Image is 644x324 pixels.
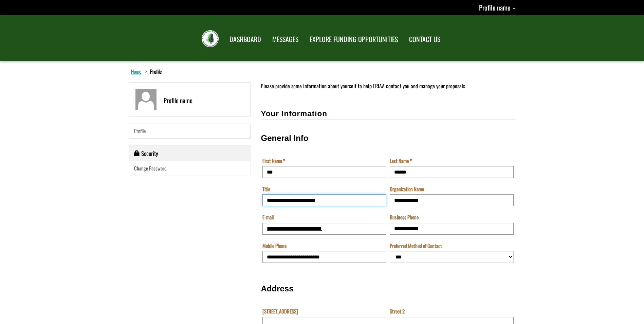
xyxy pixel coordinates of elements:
a: MESSAGES [267,31,303,48]
img: Profile name graphic/image [135,89,157,110]
label: Organization Name [390,185,424,193]
label: Business Phone [390,214,419,221]
h3: General Info [261,134,515,143]
a: Profile [129,124,251,138]
h3: Address [261,284,515,293]
a: EXPLORE FUNDING OPPORTUNITIES [305,31,403,48]
li: Profile [144,68,162,75]
span: Profile name [479,2,510,13]
label: E-mail [262,214,274,221]
label: Title [262,185,270,193]
a: Profile name [479,2,515,13]
label: Last Name [390,157,412,164]
div: Profile name [157,89,192,110]
p: Please provide some information about yourself to help FRIAA contact you and manage your proposals. [261,82,515,90]
span: Profile [134,127,146,134]
label: Mobile Phone [262,242,287,249]
input: Last Name [390,166,514,178]
label: First Name [262,157,285,164]
a: Home [130,67,143,76]
img: FRIAA Submissions Portal [202,30,219,47]
a: CONTACT US [404,31,445,48]
span: Security [141,149,158,158]
label: Preferred Method of Contact [390,242,442,249]
label: Street 2 [390,308,405,315]
a: DASHBOARD [224,31,266,48]
span: Your Information [261,109,327,118]
input: First Name [262,166,386,178]
fieldset: General Info [261,127,515,271]
label: [STREET_ADDRESS] [262,308,298,315]
span: Change Password [134,164,167,172]
nav: Main Navigation [223,29,445,48]
a: Change Password [129,161,251,175]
